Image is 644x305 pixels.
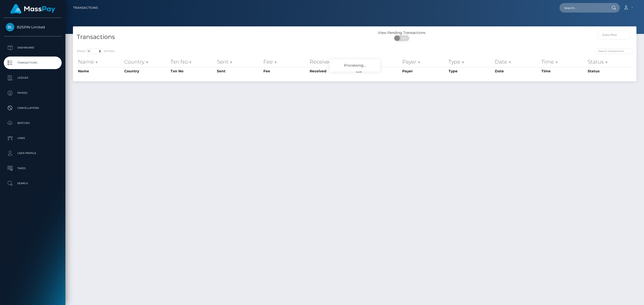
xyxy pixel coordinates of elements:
th: Fee [262,57,308,67]
h4: Transactions [77,33,351,41]
img: MassPay Logo [10,4,55,14]
p: Transactions [6,59,60,67]
a: Transactions [73,3,98,13]
p: Dashboard [6,44,60,52]
th: Sent [216,67,262,75]
th: Sent [216,57,262,67]
th: Txn No [169,67,216,75]
p: Links [6,134,60,142]
span: B2SPIN Limited [4,25,62,29]
th: Country [123,57,169,67]
p: Cancellations [6,104,60,112]
mh: Status [588,69,599,73]
a: Ledger [4,72,62,84]
span: OFF [397,35,410,41]
th: Type [447,67,494,75]
th: Payer [401,67,447,75]
a: Search [4,177,62,190]
input: Search transactions [596,48,633,54]
p: Taxes [6,165,60,172]
th: Fee [262,67,308,75]
th: Date [494,67,540,75]
mh: Status [588,59,604,65]
th: Date [494,57,540,67]
a: Transactions [4,57,62,69]
img: B2SPIN Limited [6,23,14,31]
p: Batches [6,119,60,127]
p: Payees [6,89,60,97]
th: F/X [355,57,401,67]
p: User Profile [6,149,60,157]
input: Date filter [597,30,631,39]
th: Type [447,57,494,67]
a: Taxes [4,162,62,175]
th: Received [308,67,355,75]
label: Show entries [77,48,114,54]
a: User Profile [4,147,62,160]
th: Received [308,57,355,67]
th: Time [540,67,586,75]
th: Name [77,57,123,67]
a: Payees [4,87,62,99]
p: Search [6,180,60,187]
th: Payer [401,57,447,67]
a: Batches [4,117,62,129]
th: Txn No [169,57,216,67]
input: Search... [559,3,607,13]
th: Name [77,67,123,75]
th: Time [540,57,586,67]
p: Ledger [6,74,60,82]
div: View Pending Transactions [355,30,449,35]
a: Cancellations [4,102,62,114]
a: Dashboard [4,41,62,54]
a: Links [4,132,62,144]
th: Country [123,67,169,75]
select: Showentries [85,48,104,54]
div: Processing... [330,59,380,72]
